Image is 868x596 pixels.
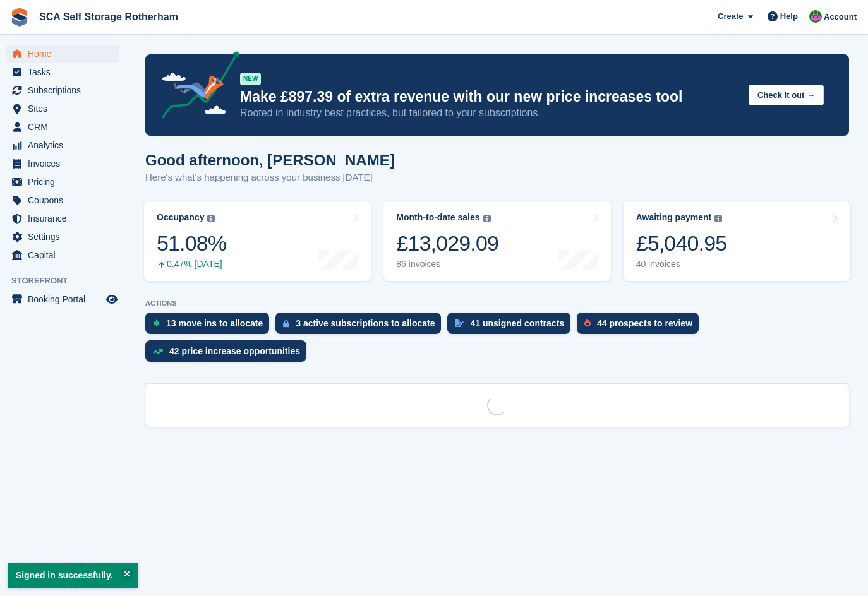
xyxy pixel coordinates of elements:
[455,319,464,327] img: contract_signature_icon-13c848040528278c33f63329250d36e43548de30e8caae1d1a13099fd9432cc5.svg
[6,191,119,209] a: menu
[8,563,138,588] p: Signed in successfully.
[6,246,119,264] a: menu
[34,6,183,27] a: SCA Self Storage Rotherham
[470,318,564,328] div: 41 unsigned contracts
[718,10,743,23] span: Create
[6,45,119,63] a: menu
[483,215,491,222] img: icon-info-grey-7440780725fd019a000dd9b08b2336e03edf1995a4989e88bcd33f0948082b44.svg
[577,313,705,340] a: 44 prospects to review
[6,118,119,136] a: menu
[6,63,119,81] a: menu
[296,318,435,328] div: 3 active subscriptions to allocate
[145,152,395,169] h1: Good afternoon, [PERSON_NAME]
[275,313,447,340] a: 3 active subscriptions to allocate
[6,100,119,117] a: menu
[153,319,160,327] img: move_ins_to_allocate_icon-fdf77a2bb77ea45bf5b3d319d69a93e2d87916cf1d5bf7949dd705db3b84f3ca.svg
[447,313,577,340] a: 41 unsigned contracts
[144,201,371,281] a: Occupancy 51.08% 0.47% [DATE]
[283,319,289,328] img: active_subscription_to_allocate_icon-d502201f5373d7db506a760aba3b589e785aa758c864c3986d89f69b8ff3...
[157,212,204,223] div: Occupancy
[28,63,104,81] span: Tasks
[714,215,722,222] img: icon-info-grey-7440780725fd019a000dd9b08b2336e03edf1995a4989e88bcd33f0948082b44.svg
[6,290,119,308] a: menu
[28,228,104,246] span: Settings
[28,45,104,63] span: Home
[207,215,215,222] img: icon-info-grey-7440780725fd019a000dd9b08b2336e03edf1995a4989e88bcd33f0948082b44.svg
[28,155,104,172] span: Invoices
[28,100,104,117] span: Sites
[28,246,104,264] span: Capital
[240,106,738,120] p: Rooted in industry best practices, but tailored to your subscriptions.
[396,230,498,256] div: £13,029.09
[636,259,727,270] div: 40 invoices
[28,118,104,136] span: CRM
[169,346,300,356] div: 42 price increase opportunities
[28,81,104,99] span: Subscriptions
[151,51,239,123] img: price-adjustments-announcement-icon-8257ccfd72463d97f412b2fc003d46551f7dbcb40ab6d574587a9cd5c0d94...
[28,210,104,227] span: Insurance
[809,10,822,23] img: Sarah Race
[145,299,849,307] p: ACTIONS
[153,349,163,354] img: price_increase_opportunities-93ffe204e8149a01c8c9dc8f82e8f89637d9d84a8eef4429ea346261dce0b2c0.svg
[636,212,712,223] div: Awaiting payment
[6,173,119,191] a: menu
[145,340,313,368] a: 42 price increase opportunities
[157,259,226,270] div: 0.47% [DATE]
[597,318,692,328] div: 44 prospects to review
[584,319,591,327] img: prospect-51fa495bee0391a8d652442698ab0144808aea92771e9ea1ae160a38d050c398.svg
[28,290,104,308] span: Booking Portal
[749,85,824,105] button: Check it out →
[636,230,727,256] div: £5,040.95
[240,88,738,106] p: Make £897.39 of extra revenue with our new price increases tool
[145,170,395,185] p: Here's what's happening across your business [DATE]
[11,275,126,287] span: Storefront
[6,81,119,99] a: menu
[6,228,119,246] a: menu
[145,313,275,340] a: 13 move ins to allocate
[28,191,104,209] span: Coupons
[157,230,226,256] div: 51.08%
[396,259,498,270] div: 86 invoices
[10,8,29,27] img: stora-icon-8386f47178a22dfd0bd8f6a31ec36ba5ce8667c1dd55bd0f319d3a0aa187defe.svg
[28,173,104,191] span: Pricing
[6,210,119,227] a: menu
[166,318,263,328] div: 13 move ins to allocate
[240,73,261,85] div: NEW
[104,292,119,307] a: Preview store
[28,136,104,154] span: Analytics
[6,155,119,172] a: menu
[383,201,610,281] a: Month-to-date sales £13,029.09 86 invoices
[780,10,798,23] span: Help
[6,136,119,154] a: menu
[624,201,850,281] a: Awaiting payment £5,040.95 40 invoices
[824,11,857,23] span: Account
[396,212,479,223] div: Month-to-date sales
